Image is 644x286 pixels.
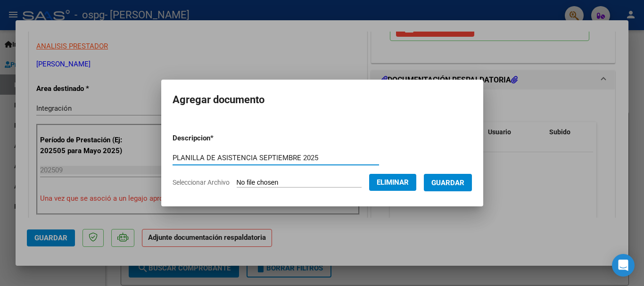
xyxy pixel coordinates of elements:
[431,179,464,187] span: Guardar
[424,174,472,191] button: Guardar
[173,133,263,144] p: Descripcion
[369,174,416,191] button: Eliminar
[612,254,635,277] div: Open Intercom Messenger
[173,179,230,186] span: Seleccionar Archivo
[377,178,409,187] span: Eliminar
[173,91,472,109] h2: Agregar documento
